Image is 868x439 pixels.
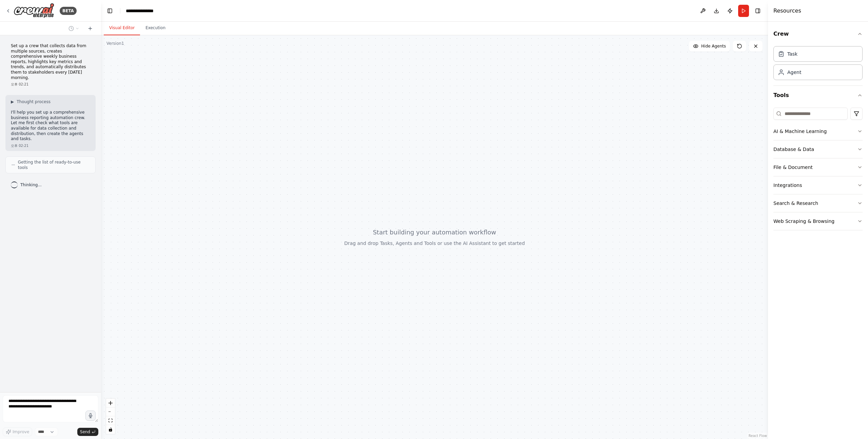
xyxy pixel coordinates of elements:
button: Web Scraping & Browsing [773,212,863,230]
div: Crew [773,43,863,85]
button: ▶Thought process [11,99,51,104]
a: React Flow attribution [749,434,767,438]
button: Database & Data [773,140,863,158]
div: 오후 02:21 [11,143,90,148]
div: Version 1 [106,41,124,46]
button: AI & Machine Learning [773,122,863,140]
div: Agent [787,69,801,76]
span: Send [80,429,90,435]
button: Hide right sidebar [753,6,763,16]
img: Logo [14,3,54,18]
button: Start a new chat [85,24,96,33]
div: 오후 02:21 [11,82,90,87]
button: toggle interactivity [106,425,115,434]
div: Tools [773,105,863,236]
button: Hide left sidebar [105,6,115,16]
button: zoom in [106,399,115,407]
button: Search & Research [773,194,863,212]
button: File & Document [773,158,863,176]
h4: Resources [773,7,801,15]
span: ▶ [11,99,14,104]
button: Crew [773,24,863,43]
button: Integrations [773,176,863,194]
div: BETA [60,7,77,15]
span: Thinking... [20,182,42,188]
button: fit view [106,416,115,425]
span: Thought process [17,99,51,104]
button: Hide Agents [689,41,730,52]
span: Getting the list of ready-to-use tools [18,159,90,170]
span: Improve [13,429,29,435]
button: Switch to previous chat [66,24,82,33]
button: Execution [140,21,171,35]
button: Click to speak your automation idea [85,411,96,421]
button: Tools [773,86,863,105]
p: Set up a crew that collects data from multiple sources, creates comprehensive weekly business rep... [11,43,90,80]
span: Hide Agents [701,43,726,49]
button: zoom out [106,407,115,416]
div: React Flow controls [106,399,115,434]
button: Send [77,428,98,436]
button: Visual Editor [104,21,140,35]
p: I'll help you set up a comprehensive business reporting automation crew. Let me first check what ... [11,110,90,142]
div: Task [787,51,797,57]
button: Improve [3,427,32,436]
nav: breadcrumb [126,7,161,14]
